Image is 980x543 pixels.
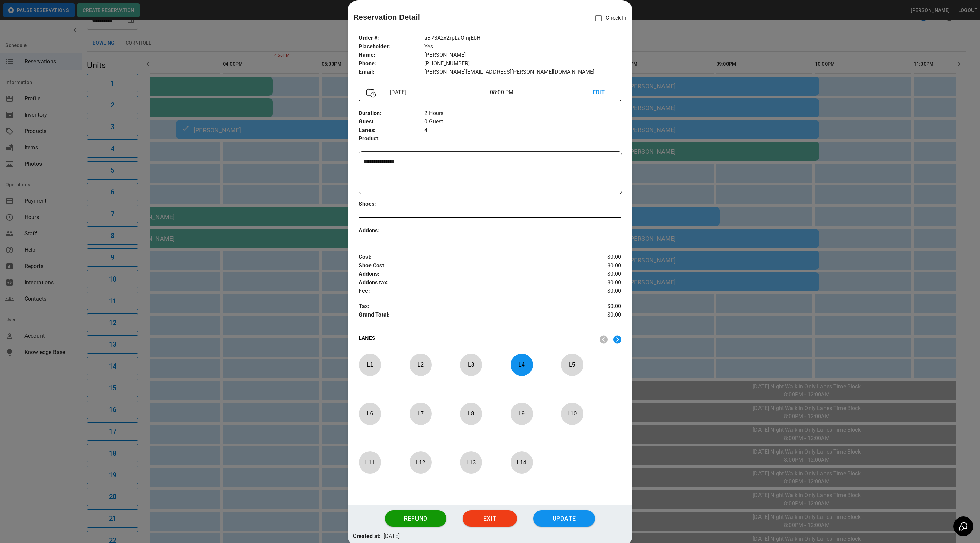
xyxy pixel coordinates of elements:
p: L 12 [409,454,432,470]
p: L 13 [460,454,482,470]
p: L 4 [510,357,533,373]
img: right.svg [613,335,621,344]
p: 0 Guest [424,118,621,126]
p: $0.00 [577,253,621,261]
p: LANES [359,335,594,344]
p: [DATE] [383,532,400,541]
p: L 9 [510,406,533,422]
p: EDIT [593,88,613,97]
p: 08:00 PM [490,88,593,97]
p: Cost : [359,253,577,261]
p: Placeholder : [359,43,424,51]
p: L 14 [510,454,533,470]
p: Shoe Cost : [359,261,577,270]
p: [DATE] [387,88,490,97]
p: L 2 [409,357,432,373]
p: Reservation Detail [353,12,420,23]
p: Guest : [359,118,424,126]
p: Check In [591,11,626,26]
p: [PHONE_NUMBER] [424,60,621,68]
p: L 10 [561,406,583,422]
p: Fee : [359,287,577,295]
p: Addons : [359,270,577,278]
p: L 11 [359,454,381,470]
p: $0.00 [577,278,621,287]
p: L 5 [561,357,583,373]
p: L 1 [359,357,381,373]
p: Lanes : [359,126,424,135]
p: L 3 [460,357,482,373]
p: Duration : [359,109,424,118]
p: $0.00 [577,287,621,295]
img: Vector [366,88,376,98]
p: $0.00 [577,270,621,278]
p: Created at: [353,532,381,541]
p: Addons : [359,226,424,235]
p: 2 Hours [424,109,621,118]
p: $0.00 [577,261,621,270]
button: Exit [463,510,517,527]
p: Grand Total : [359,311,577,321]
button: Update [533,510,595,527]
button: Refund [385,510,446,527]
p: $0.00 [577,302,621,311]
p: L 6 [359,406,381,422]
p: L 8 [460,406,482,422]
p: Email : [359,68,424,77]
p: Addons tax : [359,278,577,287]
p: [PERSON_NAME] [424,51,621,60]
img: nav_left.svg [600,335,608,344]
p: aB73A2x2rpLaOInjEbHI [424,34,621,43]
p: Phone : [359,60,424,68]
p: Order # : [359,34,424,43]
p: 4 [424,126,621,135]
p: Product : [359,135,424,143]
p: Name : [359,51,424,60]
p: [PERSON_NAME][EMAIL_ADDRESS][PERSON_NAME][DOMAIN_NAME] [424,68,621,77]
p: Tax : [359,302,577,311]
p: Shoes : [359,200,424,208]
p: Yes [424,43,621,51]
p: L 7 [409,406,432,422]
p: $0.00 [577,311,621,321]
